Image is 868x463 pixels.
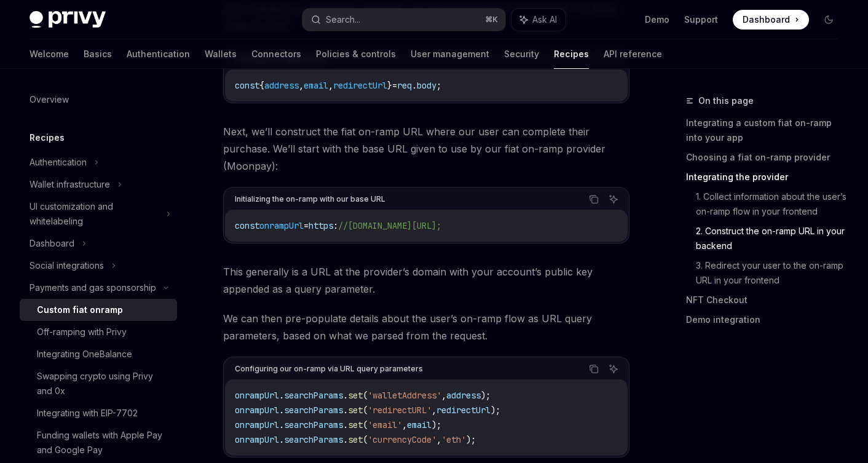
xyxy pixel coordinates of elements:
[363,390,368,401] span: (
[363,434,368,445] span: (
[304,80,328,91] span: email
[392,80,397,91] span: =
[20,365,177,402] a: Swapping crypto using Privy and 0x
[411,39,489,69] a: User management
[402,419,407,430] span: ,
[446,390,481,401] span: address
[37,369,170,398] div: Swapping crypto using Privy and 0x
[127,39,190,69] a: Authentication
[819,10,838,30] button: Toggle dark mode
[235,390,279,401] span: onrampUrl
[284,390,343,401] span: searchParams
[363,419,368,430] span: (
[30,11,106,28] img: dark logo
[84,39,112,69] a: Basics
[20,343,177,365] a: Integrating OneBalance
[333,80,387,91] span: redirectUrl
[338,220,441,231] span: //[DOMAIN_NAME][URL];
[343,405,348,416] span: .
[30,258,104,273] div: Social integrations
[436,434,441,445] span: ,
[363,405,368,416] span: (
[30,155,87,170] div: Authentication
[37,303,123,317] div: Custom fiat onramp
[743,14,790,26] span: Dashboard
[491,405,500,416] span: );
[686,310,848,330] a: Demo integration
[387,80,392,91] span: }
[37,347,132,362] div: Integrating OneBalance
[441,390,446,401] span: ,
[37,428,170,457] div: Funding wallets with Apple Pay and Google Pay
[259,80,264,91] span: {
[412,80,417,91] span: .
[309,220,333,231] span: https
[645,14,669,26] a: Demo
[235,80,259,91] span: const
[368,405,432,416] span: 'redirectURL'
[686,167,848,187] a: Integrating the provider
[30,280,156,295] div: Payments and gas sponsorship
[235,434,279,445] span: onrampUrl
[368,419,402,430] span: 'email'
[604,39,662,69] a: API reference
[696,256,848,290] a: 3. Redirect your user to the on-ramp URL in your frontend
[304,220,309,231] span: =
[348,419,363,430] span: set
[279,405,284,416] span: .
[606,191,621,207] button: Ask AI
[235,220,259,231] span: const
[436,80,441,91] span: ;
[328,80,333,91] span: ,
[264,80,299,91] span: address
[30,199,159,229] div: UI customization and whitelabeling
[733,10,809,30] a: Dashboard
[686,113,848,148] a: Integrating a custom fiat on-ramp into your app
[511,9,566,31] button: Ask AI
[432,419,441,430] span: );
[326,12,360,27] div: Search...
[20,424,177,461] a: Funding wallets with Apple Pay and Google Pay
[554,39,589,69] a: Recipes
[481,390,491,401] span: );
[504,39,539,69] a: Security
[223,310,629,344] span: We can then pre-populate details about the user’s on-ramp flow as URL query parameters, based on ...
[698,93,754,108] span: On this page
[205,39,237,69] a: Wallets
[302,9,505,31] button: Search...⌘K
[343,434,348,445] span: .
[20,299,177,321] a: Custom fiat onramp
[30,177,110,192] div: Wallet infrastructure
[348,405,363,416] span: set
[606,361,621,377] button: Ask AI
[417,80,436,91] span: body
[441,434,466,445] span: 'eth'
[30,236,74,251] div: Dashboard
[279,390,284,401] span: .
[235,419,279,430] span: onrampUrl
[235,191,385,207] div: Initializing the on-ramp with our base URL
[284,405,343,416] span: searchParams
[532,14,557,26] span: Ask AI
[368,390,441,401] span: 'walletAddress'
[586,191,602,207] button: Copy the contents from the code block
[299,80,304,91] span: ,
[37,406,138,421] div: Integrating with EIP-7702
[348,434,363,445] span: set
[279,434,284,445] span: .
[348,390,363,401] span: set
[686,290,848,310] a: NFT Checkout
[407,419,432,430] span: email
[368,434,436,445] span: 'currencyCode'
[686,148,848,167] a: Choosing a fiat on-ramp provider
[284,419,343,430] span: searchParams
[397,80,412,91] span: req
[343,390,348,401] span: .
[279,419,284,430] span: .
[696,221,848,256] a: 2. Construct the on-ramp URL in your backend
[20,89,177,111] a: Overview
[30,130,65,145] h5: Recipes
[235,405,279,416] span: onrampUrl
[259,220,304,231] span: onrampUrl
[316,39,396,69] a: Policies & controls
